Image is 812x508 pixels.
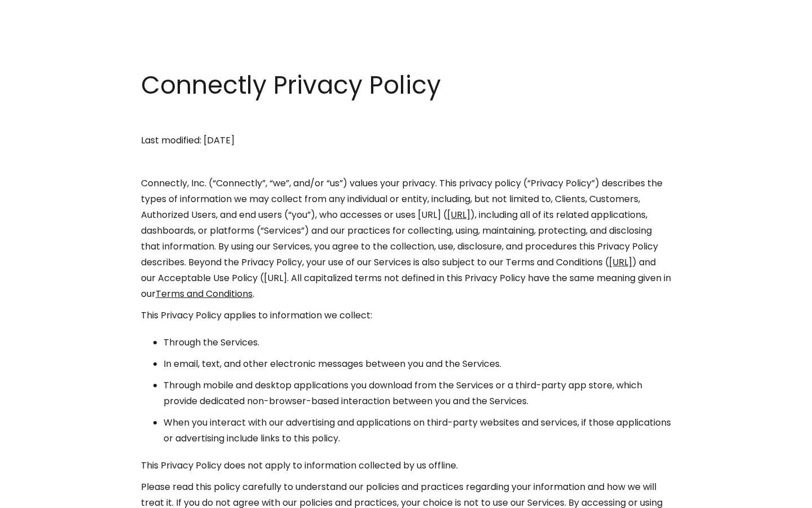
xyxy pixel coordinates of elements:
[141,154,671,170] p: ‍
[447,208,470,221] a: [URL]
[164,415,671,446] li: When you interact with our advertising and applications on third-party websites and services, if ...
[23,488,68,504] ul: Language list
[609,256,632,269] a: [URL]
[141,176,671,302] p: Connectly, Inc. (“Connectly”, “we”, and/or “us”) values your privacy. This privacy policy (“Priva...
[11,487,68,504] aside: Language selected: English
[164,356,671,372] li: In email, text, and other electronic messages between you and the Services.
[141,68,671,103] h1: Connectly Privacy Policy
[141,133,671,148] p: Last modified: [DATE]
[141,458,671,474] p: This Privacy Policy does not apply to information collected by us offline.
[141,308,671,323] p: This Privacy Policy applies to information we collect:
[164,335,671,351] li: Through the Services.
[156,287,253,300] a: Terms and Conditions
[164,378,671,409] li: Through mobile and desktop applications you download from the Services or a third-party app store...
[141,111,671,127] p: ‍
